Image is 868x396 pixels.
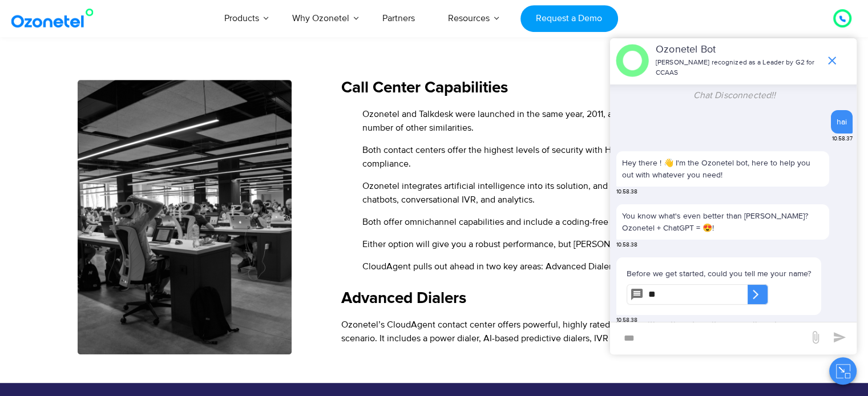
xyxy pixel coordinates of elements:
[360,260,746,273] span: CloudAgent pulls out ahead in two key areas: Advanced Dialers & Scalable Homegrown Platform
[341,319,785,344] span: Ozonetel’s CloudAgent contact center offers powerful, highly rated dialers with options to suit e...
[360,237,737,251] span: Either option will give you a robust performance, but [PERSON_NAME] has even more to offer.
[360,215,712,229] span: Both offer omnichannel capabilities and include a coding-free drag & drop IVR designer.
[616,316,637,325] span: 10.58.38
[616,328,803,349] div: new-msg-input
[832,135,853,143] span: 10.58.37
[821,49,843,72] span: end chat or minimize
[520,5,618,32] a: Request a Demo
[616,188,637,196] span: 10.58.38
[622,157,823,181] p: Hey there ! 👋 I'm the Ozonetel bot, here to help you out with whatever you need!
[622,210,823,234] p: You know what's even better than [PERSON_NAME]? Ozonetel + ChatGPT = 😍!
[693,90,776,101] span: Chat Disconnected!!
[616,241,637,249] span: 10.58.38
[360,143,791,171] span: Both contact centers offer the highest levels of security with HIPAA, ISO 2000, ISO 2700, and PCI...
[616,44,649,77] img: header
[829,357,857,385] button: Close chat
[341,290,791,306] h5: Advanced Dialers
[341,80,791,96] h5: Call Center Capabilities
[627,268,811,280] p: Before we get started, could you tell me your name?
[360,107,791,135] span: Ozonetel and Talkdesk were launched in the same year, 2011, and these two call centers have a sur...
[837,116,847,128] div: hai
[656,42,819,58] p: Ozonetel Bot
[656,58,819,78] p: [PERSON_NAME] recognized as a Leader by G2 for CCAAS
[360,179,791,207] span: Ozonetel integrates artificial intelligence into its solution, and both offer AI-based customer s...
